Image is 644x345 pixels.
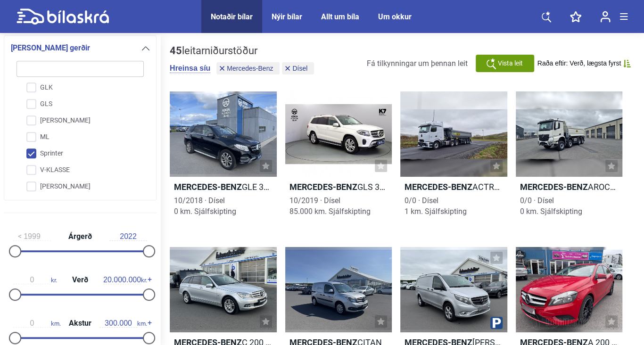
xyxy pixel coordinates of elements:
button: Dísel [282,62,314,74]
span: [PERSON_NAME] gerðir [11,41,90,55]
span: Dísel [292,65,307,72]
h2: AROCS 4051 [516,181,623,192]
span: Fá tilkynningar um þennan leit [367,59,468,68]
a: Mercedes-BenzAROCS 40510/0 · Dísel0 km. Sjálfskipting [516,91,623,228]
span: Verð [70,276,91,284]
span: Vista leit [498,58,523,68]
span: 10/2018 · Dísel 0 km. Sjálfskipting [174,196,236,216]
span: kr. [13,276,57,284]
a: Notaðir bílar [211,12,253,21]
span: 10/2019 · Dísel 85.000 km. Sjálfskipting [289,196,371,216]
button: Hreinsa síu [170,64,210,73]
b: Mercedes-Benz [174,182,242,192]
span: kr. [103,276,147,284]
div: leitarniðurstöður [170,45,316,57]
a: Mercedes-BenzACTROS0/0 · Dísel1 km. Sjálfskipting [400,91,507,228]
button: Raða eftir: Verð, lægsta fyrst [537,59,631,67]
img: parking.png [490,317,503,329]
a: Nýir bílar [272,12,302,21]
b: Mercedes-Benz [520,182,588,192]
b: Mercedes-Benz [289,182,357,192]
span: km. [99,319,147,328]
h2: GLE 350 D 4MATIC [170,181,277,192]
span: Raða eftir: Verð, lægsta fyrst [537,59,621,67]
a: Mercedes-BenzGLE 350 D 4MATIC10/2018 · Dísel0 km. Sjálfskipting [170,91,277,228]
img: user-login.svg [600,11,611,23]
span: Árgerð [66,233,94,240]
a: Mercedes-BenzGLS 350 D 4MATIC10/2019 · Dísel85.000 km. Sjálfskipting [285,91,392,228]
span: Mercedes-Benz [227,65,273,72]
span: km. [13,319,61,328]
b: 45 [170,45,182,57]
button: Mercedes-Benz [216,62,280,74]
h2: GLS 350 D 4MATIC [285,181,392,192]
span: 0/0 · Dísel 1 km. Sjálfskipting [405,196,467,216]
a: Um okkur [378,12,412,21]
h2: ACTROS [400,181,507,192]
span: 0/0 · Dísel 0 km. Sjálfskipting [520,196,582,216]
span: Akstur [66,320,94,327]
a: Allt um bíla [321,12,359,21]
b: Mercedes-Benz [405,182,472,192]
